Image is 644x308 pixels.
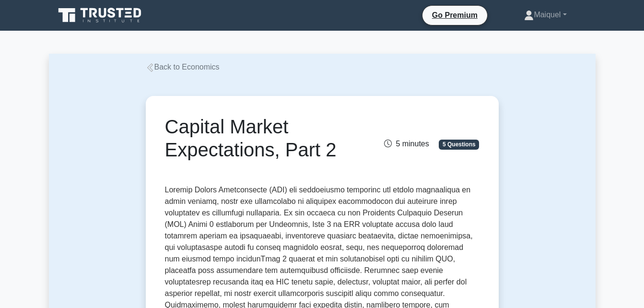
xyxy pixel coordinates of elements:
h1: Capital Market Expectations, Part 2 [165,115,371,161]
a: Back to Economics [146,63,220,71]
a: Maiquel [501,5,589,24]
span: 5 minutes [384,140,429,148]
span: 5 Questions [439,140,479,149]
a: Go Premium [426,9,483,21]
